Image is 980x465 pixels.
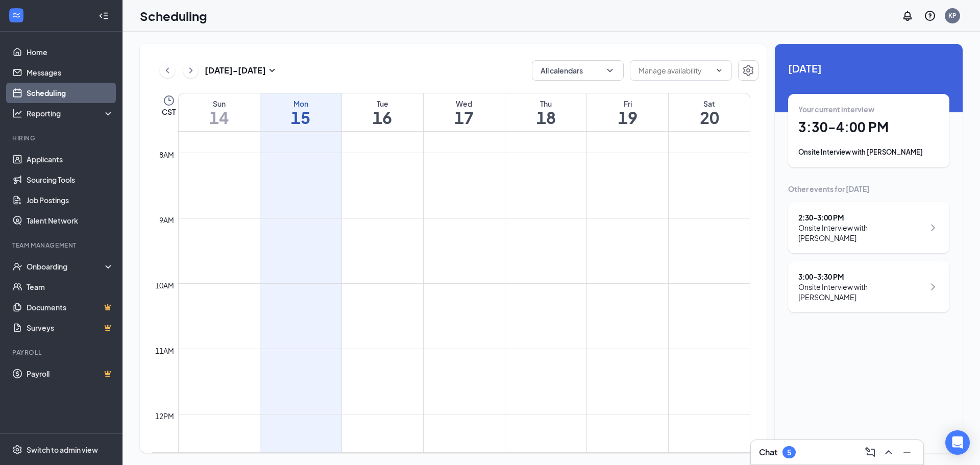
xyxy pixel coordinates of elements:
h1: 14 [179,109,260,126]
a: Messages [27,62,114,83]
div: Team Management [12,241,112,250]
a: September 18, 2025 [505,93,586,131]
a: September 20, 2025 [669,93,750,131]
svg: Notifications [901,10,914,22]
button: ChevronLeft [160,63,175,78]
div: Mon [260,99,341,109]
a: Team [27,277,114,297]
svg: Analysis [12,108,22,118]
h1: 19 [587,109,668,126]
svg: ChevronRight [927,222,939,234]
div: 10am [153,280,176,291]
h1: 18 [505,109,586,126]
a: Job Postings [27,190,114,210]
div: 9am [157,214,176,226]
a: September 17, 2025 [424,93,505,131]
h1: Scheduling [140,7,207,25]
a: PayrollCrown [27,363,114,384]
a: Scheduling [27,83,114,103]
a: September 19, 2025 [587,93,668,131]
a: September 16, 2025 [342,93,423,131]
a: September 14, 2025 [179,93,260,131]
svg: Clock [163,94,175,107]
a: Sourcing Tools [27,169,114,190]
div: Onsite Interview with [PERSON_NAME] [798,282,924,302]
a: Talent Network [27,210,114,231]
svg: ChevronLeft [162,64,173,77]
div: Wed [424,99,505,109]
svg: Settings [12,445,22,455]
div: 12pm [153,410,176,422]
div: Thu [505,99,586,109]
div: Other events for [DATE] [788,184,949,194]
svg: ChevronDown [715,66,723,75]
div: Onsite Interview with [PERSON_NAME] [798,147,939,157]
h1: 20 [669,109,750,126]
div: Sat [669,99,750,109]
input: Manage availability [639,65,711,76]
svg: ComposeMessage [864,446,876,458]
div: Payroll [12,348,112,357]
a: Applicants [27,149,114,169]
div: Your current interview [798,104,939,114]
a: Home [27,42,114,62]
span: CST [162,107,176,117]
div: Fri [587,99,668,109]
svg: ChevronDown [605,65,615,76]
h3: Chat [759,447,777,458]
button: ChevronRight [183,63,199,78]
svg: Settings [742,64,754,77]
h1: 16 [342,109,423,126]
div: Reporting [27,108,114,118]
h1: 3:30 - 4:00 PM [798,118,939,136]
div: Hiring [12,134,112,142]
h1: 17 [424,109,505,126]
button: Minimize [899,444,915,460]
div: Switch to admin view [27,445,98,455]
a: September 15, 2025 [260,93,341,131]
h1: 15 [260,109,341,126]
div: 5 [787,448,791,457]
button: ChevronUp [880,444,897,460]
h3: [DATE] - [DATE] [205,65,266,76]
svg: SmallChevronDown [266,64,278,77]
div: Open Intercom Messenger [945,430,970,455]
svg: WorkstreamLogo [11,10,21,20]
button: ComposeMessage [862,444,878,460]
button: All calendarsChevronDown [532,60,624,81]
div: 8am [157,149,176,160]
svg: ChevronRight [186,64,196,77]
a: DocumentsCrown [27,297,114,317]
div: 3:00 - 3:30 PM [798,272,924,282]
div: Onsite Interview with [PERSON_NAME] [798,223,924,243]
div: KP [948,11,957,20]
svg: Minimize [901,446,913,458]
div: 11am [153,345,176,356]
svg: QuestionInfo [924,10,936,22]
a: SurveysCrown [27,317,114,338]
svg: ChevronUp [883,446,895,458]
div: 2:30 - 3:00 PM [798,212,924,223]
svg: UserCheck [12,261,22,272]
svg: Collapse [99,11,109,21]
svg: ChevronRight [927,281,939,293]
div: Tue [342,99,423,109]
div: Sun [179,99,260,109]
div: Onboarding [27,261,105,272]
span: [DATE] [788,60,949,76]
button: Settings [738,60,758,81]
